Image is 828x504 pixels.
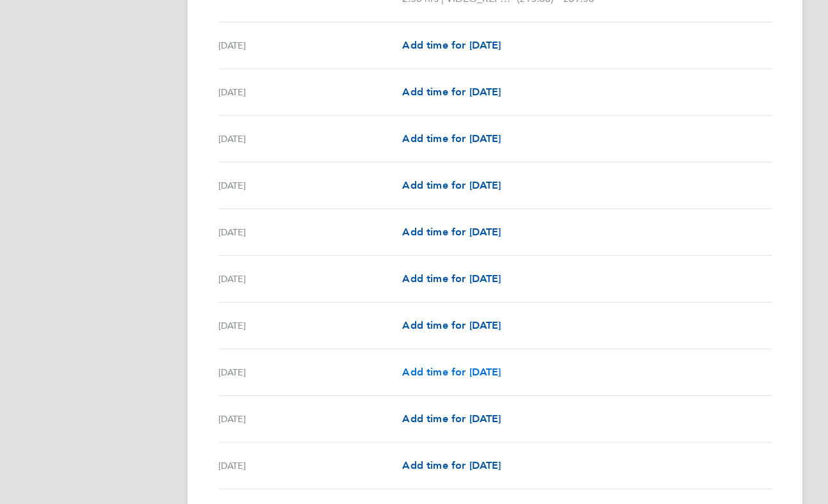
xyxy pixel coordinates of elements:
div: [DATE] [218,84,403,100]
span: Add time for [DATE] [402,179,501,191]
a: Add time for [DATE] [402,365,501,380]
span: Add time for [DATE] [402,366,501,378]
span: Add time for [DATE] [402,319,501,331]
div: [DATE] [218,365,403,380]
div: [DATE] [218,271,403,287]
div: [DATE] [218,178,403,193]
a: Add time for [DATE] [402,458,501,473]
div: [DATE] [218,224,403,240]
a: Add time for [DATE] [402,411,501,427]
a: Add time for [DATE] [402,271,501,287]
a: Add time for [DATE] [402,318,501,333]
span: Add time for [DATE] [402,226,501,238]
a: Add time for [DATE] [402,84,501,100]
div: [DATE] [218,318,403,333]
div: [DATE] [218,38,403,53]
div: [DATE] [218,458,403,473]
span: Add time for [DATE] [402,39,501,51]
span: Add time for [DATE] [402,272,501,285]
span: Add time for [DATE] [402,86,501,98]
a: Add time for [DATE] [402,178,501,193]
div: [DATE] [218,411,403,427]
div: [DATE] [218,131,403,146]
a: Add time for [DATE] [402,224,501,240]
span: Add time for [DATE] [402,413,501,425]
span: Add time for [DATE] [402,132,501,145]
a: Add time for [DATE] [402,38,501,53]
span: Add time for [DATE] [402,459,501,471]
a: Add time for [DATE] [402,131,501,146]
